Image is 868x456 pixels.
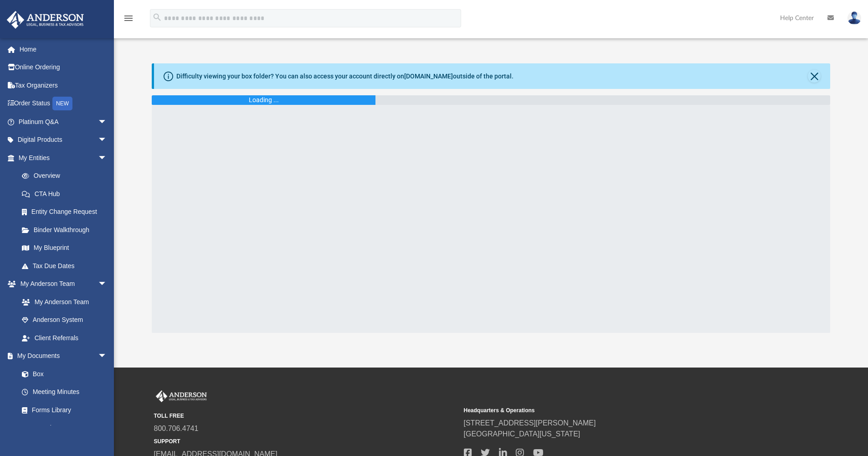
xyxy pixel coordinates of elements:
[98,113,116,131] span: arrow_drop_down
[98,347,116,366] span: arrow_drop_down
[13,239,116,257] a: My Blueprint
[4,11,87,29] img: Anderson Advisors Platinum Portal
[154,437,457,446] small: SUPPORT
[13,329,116,347] a: Client Referrals
[464,419,596,427] a: [STREET_ADDRESS][PERSON_NAME]
[13,167,121,185] a: Overview
[464,430,580,438] a: [GEOGRAPHIC_DATA][US_STATE]
[404,73,453,80] a: [DOMAIN_NAME]
[13,293,112,311] a: My Anderson Team
[249,95,279,105] div: Loading ...
[98,131,116,150] span: arrow_drop_down
[6,347,116,365] a: My Documentsarrow_drop_down
[13,257,121,275] a: Tax Due Dates
[6,131,121,149] a: Digital Productsarrow_drop_down
[13,383,116,401] a: Meeting Minutes
[123,13,134,24] i: menu
[52,97,72,110] div: NEW
[6,113,121,131] a: Platinum Q&Aarrow_drop_down
[152,12,162,22] i: search
[13,221,121,239] a: Binder Walkthrough
[13,365,112,383] a: Box
[154,390,209,402] img: Anderson Advisors Platinum Portal
[6,275,116,293] a: My Anderson Teamarrow_drop_down
[176,72,514,81] div: Difficulty viewing your box folder? You can also access your account directly on outside of the p...
[123,17,134,24] a: menu
[98,149,116,167] span: arrow_drop_down
[6,76,121,94] a: Tax Organizers
[13,419,116,437] a: Notarize
[464,406,767,415] small: Headquarters & Operations
[13,203,121,221] a: Entity Change Request
[6,40,121,58] a: Home
[6,149,121,167] a: My Entitiesarrow_drop_down
[6,94,121,113] a: Order StatusNEW
[13,185,121,203] a: CTA Hub
[6,58,121,77] a: Online Ordering
[98,275,116,294] span: arrow_drop_down
[13,311,116,329] a: Anderson System
[154,412,457,420] small: TOLL FREE
[154,425,199,432] a: 800.706.4741
[847,11,861,25] img: User Pic
[13,401,112,419] a: Forms Library
[808,70,821,83] button: Close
